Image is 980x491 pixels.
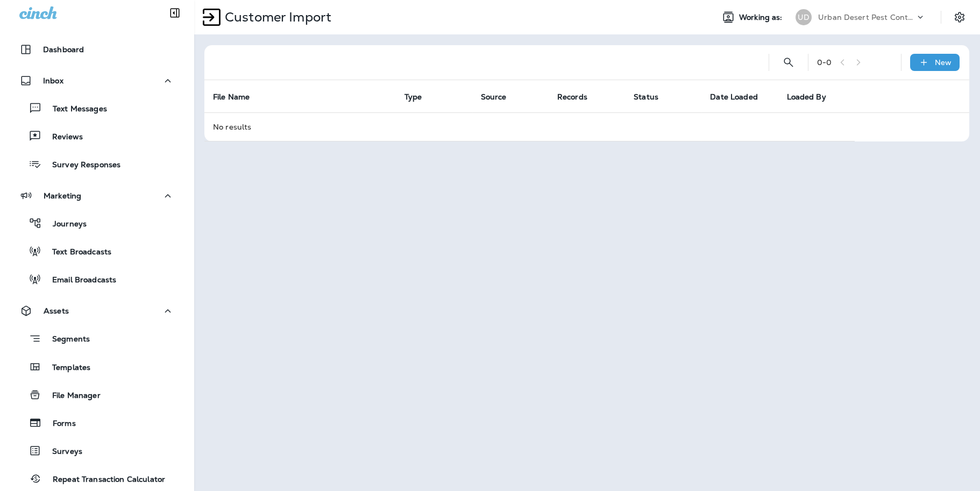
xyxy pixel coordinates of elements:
button: Survey Responses [11,153,183,175]
button: Reviews [11,125,183,147]
span: File Name [213,92,250,102]
p: File Manager [41,391,101,401]
span: Working as: [739,13,785,22]
button: Text Broadcasts [11,240,183,262]
button: Repeat Transaction Calculator [11,467,183,490]
p: Reviews [41,132,83,143]
button: Inbox [11,70,183,91]
button: Search Import [778,52,799,73]
button: Text Messages [11,97,183,119]
p: Assets [44,307,69,315]
span: Type [404,92,436,102]
p: Surveys [41,447,82,457]
p: Survey Responses [41,160,120,170]
p: Forms [42,419,76,429]
div: 0 - 0 [817,58,832,67]
button: File Manager [11,383,183,406]
p: Segments [41,335,90,345]
button: Surveys [11,439,183,462]
button: Templates [11,355,183,378]
p: New [935,58,951,67]
p: Dashboard [43,45,84,54]
span: Loaded By [786,92,840,102]
div: UD [796,9,812,25]
span: Date Loaded [710,92,758,102]
span: Date Loaded [710,92,772,102]
span: Records [557,92,587,102]
p: Marketing [44,191,81,200]
span: Source [481,92,521,102]
td: No results [204,112,855,141]
p: Text Messages [42,104,107,115]
button: Forms [11,411,183,434]
p: Journeys [42,219,87,230]
span: Source [481,92,507,102]
span: Loaded By [786,92,826,102]
p: Templates [41,363,90,373]
p: Customer Import [221,9,331,25]
p: Inbox [43,76,63,85]
p: Text Broadcasts [41,247,111,258]
span: Records [557,92,601,102]
p: Repeat Transaction Calculator [42,475,165,485]
p: Urban Desert Pest Control [818,13,915,22]
span: Type [404,92,422,102]
button: Segments [11,327,183,350]
span: Status [634,92,672,102]
button: Assets [11,300,183,322]
button: Journeys [11,212,183,234]
p: Email Broadcasts [41,275,116,286]
span: File Name [213,92,264,102]
button: Marketing [11,185,183,207]
button: Settings [950,8,969,27]
button: Collapse Sidebar [160,2,190,24]
button: Email Broadcasts [11,268,183,290]
span: Status [634,92,658,102]
button: Dashboard [11,39,183,60]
